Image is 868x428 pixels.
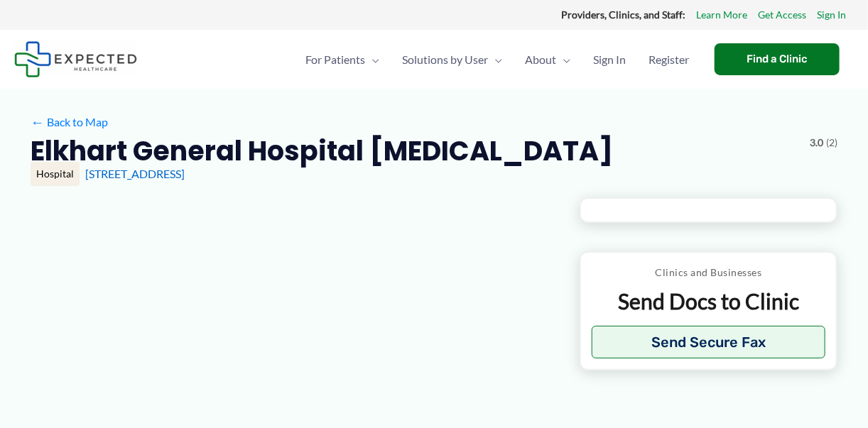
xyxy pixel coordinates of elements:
[514,35,582,84] a: AboutMenu Toggle
[593,35,626,84] span: Sign In
[592,287,825,315] p: Send Docs to Clinic
[715,43,840,75] a: Find a Clinic
[31,115,44,128] span: ←
[696,6,747,24] a: Learn More
[31,133,613,168] h2: Elkhart General Hospital [MEDICAL_DATA]
[758,6,806,24] a: Get Access
[561,9,685,21] strong: Providers, Clinics, and Staff:
[649,35,689,84] span: Register
[525,35,556,84] span: About
[488,35,502,84] span: Menu Toggle
[31,162,80,186] div: Hospital
[810,133,823,152] span: 3.0
[592,263,825,282] p: Clinics and Businesses
[365,35,379,84] span: Menu Toggle
[637,35,700,84] a: Register
[294,35,391,84] a: For PatientsMenu Toggle
[402,35,488,84] span: Solutions by User
[31,111,108,133] a: ←Back to Map
[294,35,700,84] nav: Primary Site Navigation
[14,41,137,77] img: Expected Healthcare Logo - side, dark font, small
[305,35,365,84] span: For Patients
[582,35,637,84] a: Sign In
[391,35,514,84] a: Solutions by UserMenu Toggle
[826,133,837,152] span: (2)
[85,167,185,180] a: [STREET_ADDRESS]
[592,326,825,358] button: Send Secure Fax
[556,35,570,84] span: Menu Toggle
[817,6,846,24] a: Sign In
